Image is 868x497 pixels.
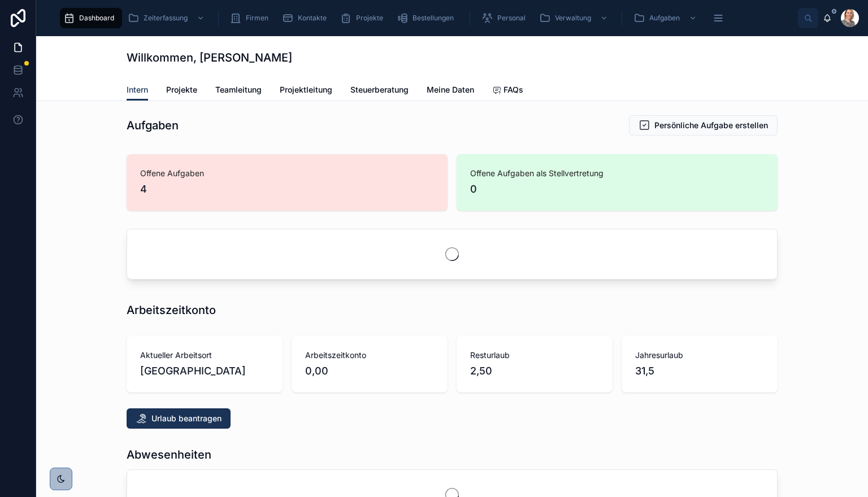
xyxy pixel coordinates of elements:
[356,14,383,23] span: Projekte
[492,80,523,102] a: FAQs
[470,168,764,179] span: Offene Aufgaben als Stellvertretung
[654,120,768,131] span: Persönliche Aufgabe erstellen
[227,8,276,28] a: Firmen
[127,84,148,95] span: Intern
[215,80,262,102] a: Teamleitung
[127,117,179,133] h1: Aufgaben
[124,8,210,28] a: Zeiterfassung
[555,14,591,23] span: Verwaltung
[470,350,599,361] span: Resturlaub
[140,350,269,361] span: Aktueller Arbeitsort
[427,84,474,95] span: Meine Daten
[140,363,269,379] span: [GEOGRAPHIC_DATA]
[470,181,764,197] span: 0
[60,8,122,28] a: Dashboard
[649,14,680,23] span: Aufgaben
[497,14,526,23] span: Personal
[536,8,614,28] a: Verwaltung
[166,80,197,102] a: Projekte
[140,168,434,179] span: Offene Aufgaben
[427,80,474,102] a: Meine Daten
[350,80,409,102] a: Steuerberatung
[79,14,114,23] span: Dashboard
[504,84,523,95] span: FAQs
[127,447,211,463] h1: Abwesenheiten
[305,350,434,361] span: Arbeitszeitkonto
[298,14,327,23] span: Kontakte
[630,8,702,28] a: Aufgaben
[151,413,222,424] span: Urlaub beantragen
[280,80,332,102] a: Projektleitung
[337,8,391,28] a: Projekte
[215,84,262,95] span: Teamleitung
[127,80,148,101] a: Intern
[478,8,533,28] a: Personal
[305,363,434,379] span: 0,00
[470,363,599,379] span: 2,50
[280,84,332,95] span: Projektleitung
[635,363,764,379] span: 31,5
[246,14,268,23] span: Firmen
[279,8,335,28] a: Kontakte
[413,14,454,23] span: Bestellungen
[144,14,188,23] span: Zeiterfassung
[629,115,778,136] button: Persönliche Aufgabe erstellen
[140,181,434,197] span: 4
[127,50,292,66] h1: Willkommen, [PERSON_NAME]
[635,350,764,361] span: Jahresurlaub
[166,84,197,95] span: Projekte
[127,408,231,429] button: Urlaub beantragen
[54,6,798,30] div: scrollable content
[127,302,216,318] h1: Arbeitszeitkonto
[350,84,409,95] span: Steuerberatung
[393,8,462,28] a: Bestellungen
